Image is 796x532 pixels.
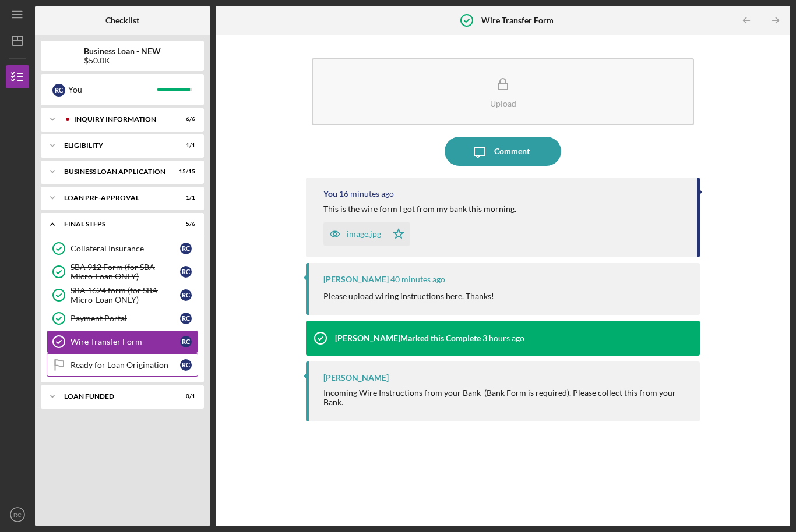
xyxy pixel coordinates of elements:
time: 2025-08-13 12:43 [482,334,524,343]
button: image.jpg [323,222,410,246]
div: 6 / 6 [174,116,195,123]
div: R C [180,289,192,301]
a: SBA 912 Form (for SBA Micro-Loan ONLY)RC [47,260,198,283]
div: [PERSON_NAME] Marked this Complete [335,334,481,343]
div: You [68,80,157,100]
time: 2025-08-13 15:15 [339,189,394,198]
div: 0 / 1 [174,393,195,400]
b: Business Loan - NEW [84,47,161,56]
div: SBA 912 Form (for SBA Micro-Loan ONLY) [71,263,180,281]
div: BUSINESS LOAN APPLICATION [64,168,166,175]
button: Comment [445,137,561,166]
div: image.jpg [347,229,381,239]
div: R C [180,313,192,324]
div: 1 / 1 [174,194,195,201]
div: FINAL STEPS [64,221,166,228]
div: INQUIRY INFORMATION [74,116,166,123]
button: RC [6,503,29,526]
a: Collateral InsuranceRC [47,237,198,260]
a: SBA 1624 form (for SBA Micro-Loan ONLY)RC [47,283,198,307]
p: Please upload wiring instructions here. Thanks! [323,290,494,303]
div: Comment [494,137,530,166]
a: Ready for Loan OriginationRC [47,353,198,377]
div: R C [180,359,192,371]
b: Checklist [105,16,139,25]
div: [PERSON_NAME] [323,275,389,284]
div: Incoming Wire Instructions from your Bank (Bank Form is required). Please collect this from your ... [323,388,688,407]
div: $50.0K [84,56,161,65]
div: R C [180,336,192,347]
div: You [323,189,337,198]
div: LOAN PRE-APPROVAL [64,194,166,201]
a: Wire Transfer FormRC [47,330,198,353]
div: ELIGIBILITY [64,142,166,149]
div: SBA 1624 form (for SBA Micro-Loan ONLY) [71,286,180,304]
div: R C [52,84,65,97]
button: Upload [312,58,694,125]
div: 1 / 1 [174,142,195,149]
div: R C [180,266,192,278]
div: 5 / 6 [174,221,195,228]
div: Payment Portal [71,314,180,323]
div: R C [180,243,192,254]
div: LOAN FUNDED [64,393,166,400]
div: [PERSON_NAME] [323,373,389,382]
a: Payment PortalRC [47,307,198,330]
div: 15 / 15 [174,168,195,175]
div: This is the wire form I got from my bank this morning. [323,204,516,214]
div: Wire Transfer Form [71,337,180,346]
time: 2025-08-13 14:51 [390,275,445,284]
div: Collateral Insurance [71,244,180,253]
div: Ready for Loan Origination [71,360,180,370]
div: Upload [490,99,516,108]
b: Wire Transfer Form [481,16,554,25]
text: RC [13,512,22,518]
